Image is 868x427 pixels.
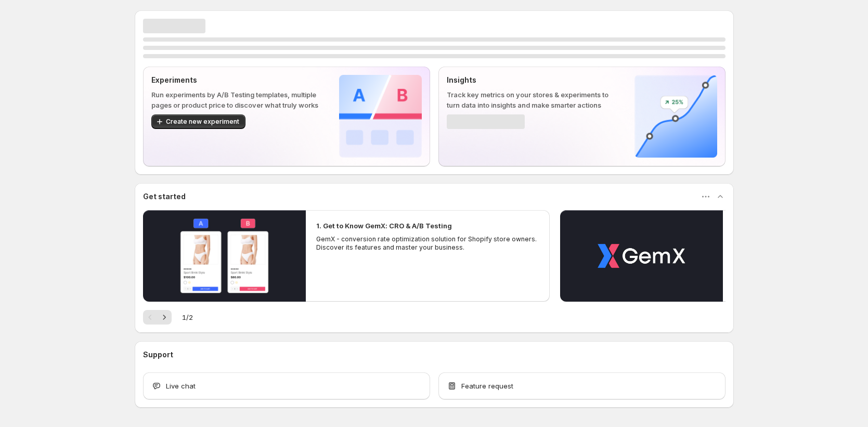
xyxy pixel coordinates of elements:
h3: Get started [143,191,186,202]
img: Experiments [339,75,422,158]
p: Run experiments by A/B Testing templates, multiple pages or product price to discover what truly ... [151,89,322,110]
button: Play video [143,210,306,302]
p: Insights [447,75,618,85]
span: 1 / 2 [182,312,193,322]
span: Feature request [461,381,513,391]
p: GemX - conversion rate optimization solution for Shopify store owners. Discover its features and ... [316,235,540,252]
span: Live chat [166,381,196,391]
button: Play video [560,210,723,302]
p: Track key metrics on your stores & experiments to turn data into insights and make smarter actions [447,89,618,110]
p: Experiments [151,75,322,85]
h2: 1. Get to Know GemX: CRO & A/B Testing [316,221,452,231]
img: Insights [634,75,717,158]
h3: Support [143,350,173,360]
button: Next [157,310,172,325]
button: Create new experiment [151,114,245,129]
span: Create new experiment [166,118,239,126]
nav: Pagination [143,310,172,325]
